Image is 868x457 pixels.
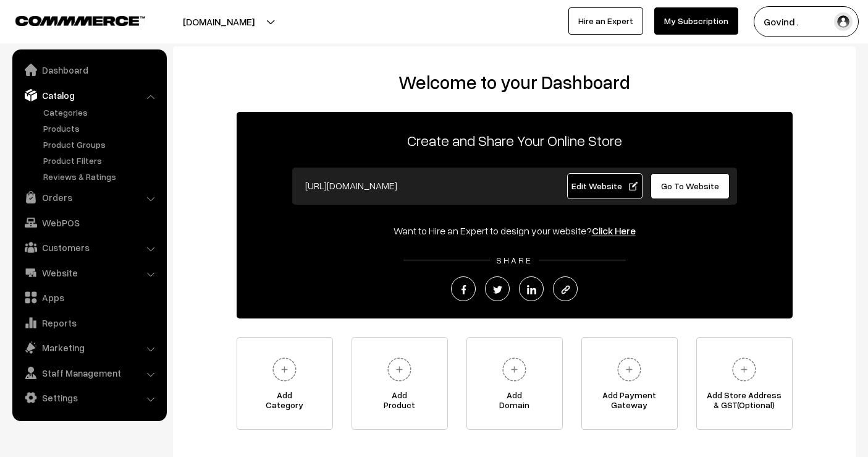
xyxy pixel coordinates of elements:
[185,71,843,93] h2: Welcome to your Dashboard
[15,59,162,81] a: Dashboard
[581,337,678,430] a: Add PaymentGateway
[352,337,448,430] a: AddProduct
[754,6,859,37] button: Govind .
[237,223,793,238] div: Want to Hire an Expert to design your website?
[40,154,162,167] a: Product Filters
[654,7,738,35] a: My Subscription
[582,390,677,415] span: Add Payment Gateway
[727,352,761,387] img: plus.svg
[15,186,162,208] a: Orders
[15,336,162,359] a: Marketing
[661,181,719,191] span: Go To Website
[15,12,124,27] a: COMMMERCE
[467,390,562,415] span: Add Domain
[15,84,162,106] a: Catalog
[696,337,793,430] a: Add Store Address& GST(Optional)
[490,255,539,265] span: SHARE
[15,236,162,258] a: Customers
[15,16,145,25] img: COMMMERCE
[40,170,162,183] a: Reviews & Ratings
[568,7,643,35] a: Hire an Expert
[15,211,162,234] a: WebPOS
[567,173,643,199] a: Edit Website
[612,352,646,387] img: plus.svg
[15,387,162,409] a: Settings
[40,138,162,151] a: Product Groups
[651,173,730,199] a: Go To Website
[834,12,853,31] img: user
[15,286,162,309] a: Apps
[140,6,298,37] button: [DOMAIN_NAME]
[15,312,162,334] a: Reports
[237,390,332,415] span: Add Category
[382,352,416,387] img: plus.svg
[497,352,531,387] img: plus.svg
[40,122,162,135] a: Products
[237,129,793,152] p: Create and Share Your Online Store
[466,337,563,430] a: AddDomain
[592,224,636,237] a: Click Here
[15,362,162,384] a: Staff Management
[697,390,792,415] span: Add Store Address & GST(Optional)
[40,106,162,119] a: Categories
[268,352,301,387] img: plus.svg
[237,337,333,430] a: AddCategory
[15,262,162,284] a: Website
[571,181,638,191] span: Edit Website
[352,390,447,415] span: Add Product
